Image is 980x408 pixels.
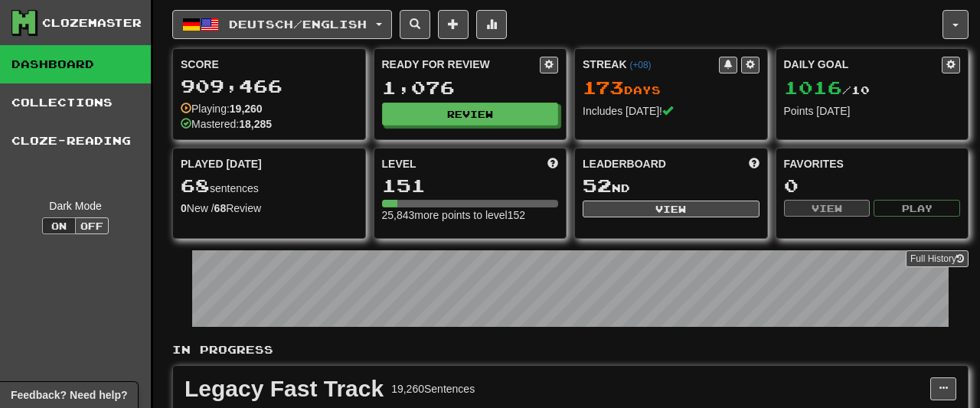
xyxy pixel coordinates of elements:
span: / 10 [784,83,870,96]
p: In Progress [172,342,969,357]
div: Daily Goal [784,57,942,73]
a: Full History [906,250,969,267]
div: Clozemaster [42,15,142,31]
strong: 0 [181,202,187,214]
span: Score more points to level up [547,156,558,171]
div: Dark Mode [11,198,139,214]
span: Open feedback widget [11,387,127,403]
div: Legacy Fast Track [185,377,384,400]
button: More stats [476,10,507,39]
span: 52 [583,175,612,196]
span: Level [382,156,416,171]
div: Includes [DATE]! [583,103,759,119]
button: View [583,201,759,217]
div: New / Review [181,201,358,216]
button: Add sentence to collection [438,10,469,39]
span: This week in points, UTC [749,156,759,171]
div: 19,260 Sentences [391,381,475,397]
div: Mastered: [181,116,272,132]
div: 151 [382,176,559,195]
button: Review [382,103,559,126]
div: Score [181,57,358,72]
span: 173 [583,77,624,98]
div: Playing: [181,101,263,116]
div: nd [583,176,759,196]
button: Play [874,200,960,217]
strong: 68 [214,202,227,214]
span: Deutsch / English [229,18,367,31]
div: Ready for Review [382,57,541,72]
span: 1016 [784,77,842,98]
strong: 19,260 [230,103,263,115]
div: sentences [181,176,358,196]
div: Day s [583,78,759,98]
div: 1,076 [382,78,559,97]
span: Played [DATE] [181,156,262,171]
button: View [784,200,871,217]
button: Off [75,217,109,234]
button: Search sentences [400,10,430,39]
span: Leaderboard [583,156,666,171]
div: 0 [784,176,961,195]
div: 25,843 more points to level 152 [382,207,559,223]
a: (+08) [629,60,651,70]
strong: 18,285 [239,118,272,130]
div: Points [DATE] [784,103,961,119]
button: Deutsch/English [172,10,392,39]
button: On [42,217,76,234]
div: Streak [583,57,719,72]
span: 68 [181,175,210,196]
div: Favorites [784,156,961,171]
div: 909,466 [181,77,358,96]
